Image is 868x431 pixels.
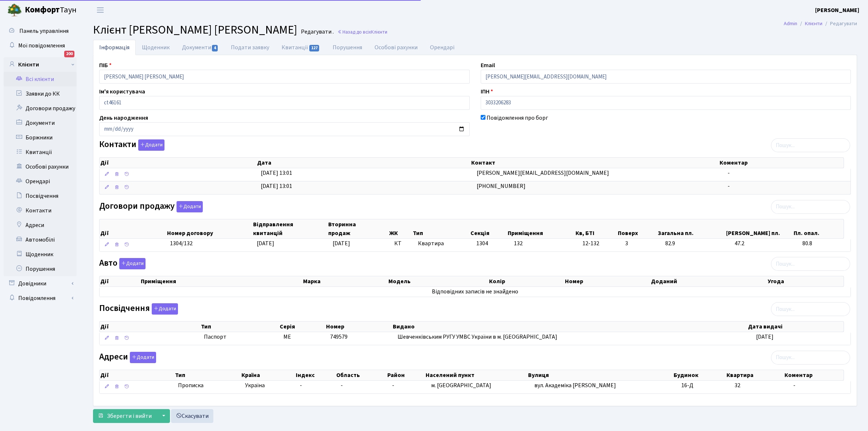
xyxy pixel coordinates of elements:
[470,158,719,168] th: Контакт
[279,322,325,332] th: Серія
[392,381,394,389] span: -
[665,239,728,248] span: 82.9
[488,276,564,286] th: Колір
[178,381,204,390] span: Прописка
[771,351,850,365] input: Пошук...
[175,200,203,212] a: Додати
[575,219,617,238] th: Кв, БТІ
[719,158,844,168] th: Коментар
[100,158,256,168] th: Дії
[4,130,77,145] a: Боржники
[4,218,77,232] a: Адреси
[802,239,848,248] span: 80.8
[4,38,77,53] a: Мої повідомлення200
[425,370,527,380] th: Населений пункт
[793,381,795,389] span: -
[117,257,146,270] a: Додати
[4,72,77,86] a: Всі клієнти
[4,247,77,262] a: Щоденник
[130,352,156,363] button: Адреси
[773,16,868,31] nav: breadcrumb
[477,182,526,190] span: [PHONE_NUMBER]
[514,239,523,247] span: 132
[4,203,77,218] a: Контакти
[337,28,387,35] a: Назад до всіхКлієнти
[128,350,156,363] a: Додати
[815,6,859,15] a: [PERSON_NAME]
[4,189,77,203] a: Посвідчення
[99,303,178,315] label: Посвідчення
[617,219,657,238] th: Поверх
[728,182,730,190] span: -
[140,276,302,286] th: Приміщення
[424,40,461,55] a: Орендарі
[725,219,793,238] th: [PERSON_NAME] пл.
[771,257,850,271] input: Пошук...
[507,219,575,238] th: Приміщення
[299,28,334,35] small: Редагувати .
[822,20,857,28] li: Редагувати
[138,139,164,151] button: Контакти
[136,138,164,151] a: Додати
[4,57,77,72] a: Клієнти
[388,219,412,238] th: ЖК
[252,219,328,238] th: Відправлення квитанцій
[261,182,292,190] span: [DATE] 13:01
[341,381,343,389] span: -
[295,370,336,380] th: Індекс
[99,258,146,269] label: Авто
[99,201,203,212] label: Договори продажу
[4,174,77,189] a: Орендарі
[476,239,488,247] span: 1304
[625,239,660,248] span: 3
[418,239,470,248] span: Квартира
[150,302,178,315] a: Додати
[371,28,387,35] span: Клієнти
[4,116,77,130] a: Документи
[4,86,77,101] a: Заявки до КК
[302,276,387,286] th: Марка
[100,287,850,297] td: Відповідних записів не знайдено
[767,276,844,286] th: Угода
[771,200,850,214] input: Пошук...
[412,219,470,238] th: Тип
[170,239,193,247] span: 1304/132
[394,239,412,248] span: КТ
[25,4,77,16] span: Таун
[93,22,297,38] span: Клієнт [PERSON_NAME] [PERSON_NAME]
[4,145,77,159] a: Квитанції
[368,40,424,55] a: Особові рахунки
[7,3,22,18] img: logo.png
[166,219,252,238] th: Номер договору
[793,219,844,238] th: Пл. опал.
[64,51,74,57] div: 200
[756,333,774,341] span: [DATE]
[728,169,730,177] span: -
[387,370,425,380] th: Район
[152,303,178,315] button: Посвідчення
[735,381,740,389] span: 32
[673,370,726,380] th: Будинок
[119,258,146,269] button: Авто
[398,333,557,341] span: Шевченківським РУГУ УМВС України в м. [GEOGRAPHIC_DATA]
[177,201,203,212] button: Договори продажу
[650,276,767,286] th: Доданий
[336,370,387,380] th: Область
[328,219,388,238] th: Вторинна продаж
[100,219,166,238] th: Дії
[245,381,294,390] span: Україна
[176,40,225,55] a: Документи
[4,232,77,247] a: Автомобілі
[283,333,291,341] span: МЕ
[99,113,148,122] label: День народження
[136,40,176,55] a: Щоденник
[4,291,77,305] a: Повідомлення
[481,61,495,70] label: Email
[256,158,470,168] th: Дата
[784,370,843,380] th: Коментар
[771,138,850,152] input: Пошук...
[300,381,302,389] span: -
[275,40,326,55] a: Квитанції
[534,381,616,389] span: вул. Академіка [PERSON_NAME]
